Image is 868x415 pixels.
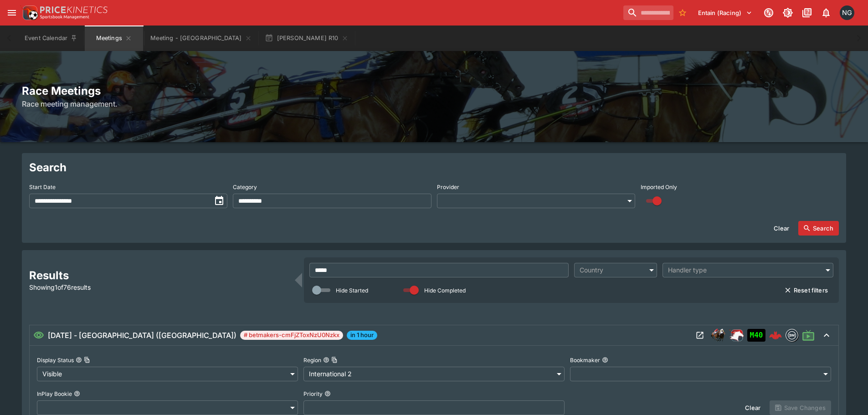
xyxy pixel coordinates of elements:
[769,329,782,342] img: logo-cerberus--red.svg
[74,390,80,397] button: InPlay Bookie
[641,183,677,191] p: Imported Only
[570,356,600,364] p: Bookmaker
[240,331,343,340] span: # betmakers-cmFjZToxNzU0Nzkx
[602,357,608,363] button: Bookmaker
[40,6,108,13] img: PriceKinetics
[33,330,44,341] svg: Visible
[799,5,815,21] button: Documentation
[779,283,833,297] button: Reset filters
[40,15,89,19] img: Sportsbook Management
[693,5,758,20] button: Select Tenant
[437,183,459,191] p: Provider
[259,26,354,51] button: [PERSON_NAME] R10
[37,390,72,398] p: InPlay Bookie
[145,26,257,51] button: Meeting - Addington
[840,5,854,20] div: Nick Goss
[303,390,323,398] p: Priority
[19,26,83,51] button: Event Calendar
[740,400,766,415] button: Clear
[37,356,74,364] p: Display Status
[786,329,798,341] img: betmakers.png
[336,287,368,294] p: Hide Started
[20,4,38,22] img: PriceKinetics Logo
[711,328,725,343] div: horse_racing
[675,5,690,20] button: No Bookmarks
[303,367,565,381] div: International 2
[323,357,329,363] button: RegionCopy To Clipboard
[4,5,20,21] button: open drawer
[347,331,377,340] span: in 1 hour
[818,5,834,21] button: Notifications
[29,282,289,292] p: Showing 1 of 76 results
[424,287,466,294] p: Hide Completed
[729,328,744,343] div: ParallelRacing Handler
[233,183,257,191] p: Category
[29,268,289,282] h2: Results
[747,329,765,342] div: Imported to Jetbet as OPEN
[29,183,56,191] p: Start Date
[211,193,227,209] button: toggle date time picker
[693,328,707,343] button: Open Meeting
[580,266,642,275] div: Country
[760,5,777,21] button: Connected to PK
[623,5,673,20] input: search
[84,357,90,363] button: Copy To Clipboard
[22,98,846,109] h6: Race meeting management.
[729,328,744,343] img: racing.png
[324,390,331,397] button: Priority
[85,26,143,51] button: Meetings
[37,367,298,381] div: Visible
[331,357,338,363] button: Copy To Clipboard
[22,84,846,98] h2: Race Meetings
[837,3,857,23] button: Nick Goss
[786,329,798,342] div: betmakers
[780,5,796,21] button: Toggle light/dark mode
[802,329,815,342] svg: Live
[768,221,795,236] button: Clear
[668,266,819,275] div: Handler type
[711,328,725,343] img: horse_racing.png
[76,357,82,363] button: Display StatusCopy To Clipboard
[48,330,236,341] h6: [DATE] - [GEOGRAPHIC_DATA] ([GEOGRAPHIC_DATA])
[303,356,321,364] p: Region
[798,221,839,236] button: Search
[29,160,839,174] h2: Search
